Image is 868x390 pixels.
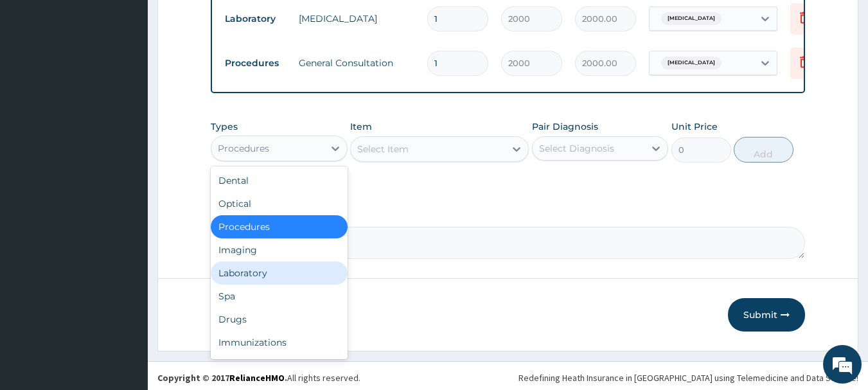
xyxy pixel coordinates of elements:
[661,12,722,25] span: [MEDICAL_DATA]
[67,72,216,89] div: Chat with us now
[539,142,614,155] div: Select Diagnosis
[734,137,793,163] button: Add
[357,143,409,155] div: Select Item
[518,371,858,384] div: Redefining Heath Insurance in [GEOGRAPHIC_DATA] using Telemedicine and Data Science!
[292,50,421,76] td: General Consultation
[211,169,348,192] div: Dental
[211,331,348,354] div: Immunizations
[157,372,287,384] strong: Copyright © 2017 .
[211,192,348,215] div: Optical
[211,261,348,285] div: Laboratory
[211,354,348,377] div: Others
[211,308,348,331] div: Drugs
[211,121,238,132] label: Types
[6,256,245,301] textarea: Type your message and hit 'Enter'
[661,57,722,69] span: [MEDICAL_DATA]
[75,114,177,244] span: We're online!
[211,285,348,308] div: Spa
[211,215,348,238] div: Procedures
[218,51,292,75] td: Procedures
[532,120,598,133] label: Pair Diagnosis
[218,7,292,31] td: Laboratory
[211,238,348,261] div: Imaging
[292,6,421,31] td: [MEDICAL_DATA]
[350,120,372,133] label: Item
[211,209,806,220] label: Comment
[218,142,269,155] div: Procedures
[229,372,285,384] a: RelianceHMO
[211,6,242,37] div: Minimize live chat window
[728,298,805,332] button: Submit
[24,64,52,96] img: d_794563401_company_1708531726252_794563401
[671,120,718,133] label: Unit Price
